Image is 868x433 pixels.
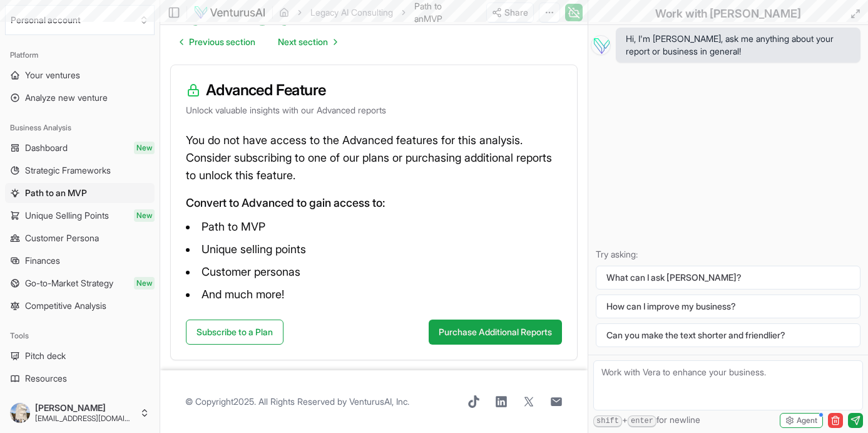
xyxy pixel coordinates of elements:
h3: Advanced Feature [186,80,562,100]
li: Unique selling points [186,239,562,259]
p: You do not have access to the Advanced features for this analysis. Consider subscribing to one of... [186,132,562,184]
span: © Copyright 2025 . All Rights Reserved by . [185,395,409,408]
a: Strategic Frameworks [5,160,155,180]
span: New [134,142,155,154]
p: Try asking: [596,248,860,261]
a: Resources [5,368,155,389]
kbd: shift [593,415,622,427]
span: Pitch deck [25,350,66,362]
button: [PERSON_NAME][EMAIL_ADDRESS][DOMAIN_NAME] [5,398,155,428]
img: Vera [591,35,611,55]
div: Platform [5,45,155,65]
kbd: enter [628,415,656,427]
button: Agent [780,413,823,428]
nav: pagination [170,29,347,55]
a: Subscribe to a Plan [186,320,283,345]
span: New [134,209,155,222]
a: Competitive Analysis [5,296,155,316]
span: + for newline [593,414,700,427]
a: Customer Persona [5,228,155,248]
span: New [134,277,155,290]
button: Purchase Additional Reports [429,320,562,345]
span: Path to an MVP [25,187,87,199]
span: Resources [25,372,67,385]
a: Unique Selling PointsNew [5,206,155,226]
div: Tools [5,326,155,346]
a: Pitch deck [5,346,155,366]
a: Path to an MVP [5,183,155,203]
button: Can you make the text shorter and friendlier? [596,323,860,347]
a: Go to previous page [170,29,265,55]
img: ACg8ocKn4uEvTFDg5TdLbTiuQeSVF52jQS_AIUzRFa3NmnkwOTLbUItN=s96-c [10,403,30,423]
span: Unique Selling Points [25,209,109,222]
span: Customer Persona [25,232,99,244]
span: Next section [278,36,328,48]
a: VenturusAI, Inc [349,396,407,407]
span: Dashboard [25,142,68,154]
a: DashboardNew [5,138,155,158]
li: And much more! [186,284,562,305]
a: Your ventures [5,65,155,85]
p: Convert to Advanced to gain access to: [186,194,562,212]
a: Go-to-Market StrategyNew [5,273,155,293]
span: [PERSON_NAME] [35,402,135,414]
span: Hi, I'm [PERSON_NAME], ask me anything about your report or business in general! [626,33,850,58]
a: Go to next page [268,29,347,55]
span: Previous section [189,36,255,48]
a: Analyze new venture [5,88,155,108]
button: How can I improve my business? [596,295,860,318]
span: Your ventures [25,69,80,81]
span: Strategic Frameworks [25,164,111,177]
div: Business Analysis [5,118,155,138]
button: What can I ask [PERSON_NAME]? [596,266,860,290]
li: Customer personas [186,262,562,282]
span: Analyze new venture [25,91,108,104]
a: Finances [5,251,155,271]
span: Competitive Analysis [25,300,106,312]
p: Unlock valuable insights with our Advanced reports [186,104,562,117]
span: Go-to-Market Strategy [25,277,113,290]
span: Finances [25,254,60,267]
span: Agent [797,415,817,425]
li: Path to MVP [186,217,562,237]
span: [EMAIL_ADDRESS][DOMAIN_NAME] [35,414,135,424]
span: Path to an [414,1,442,24]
